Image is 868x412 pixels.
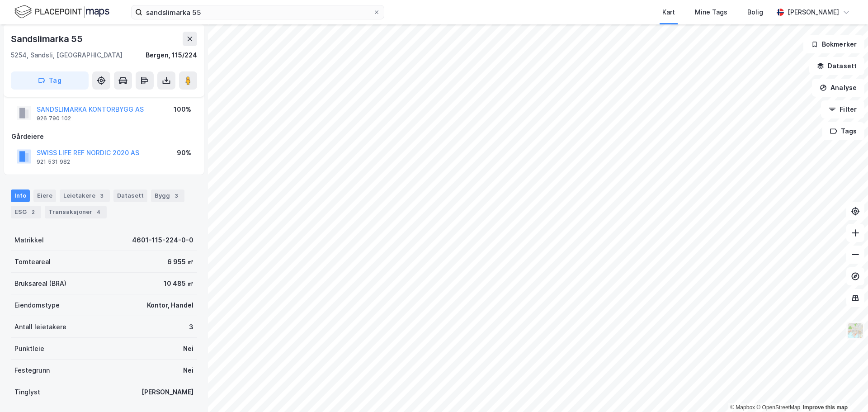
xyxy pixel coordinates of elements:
[14,387,40,398] div: Tinglyst
[113,189,147,202] div: Datasett
[14,256,51,267] div: Tomteareal
[812,79,864,97] button: Analyse
[11,206,41,218] div: ESG
[11,71,89,90] button: Tag
[167,256,193,267] div: 6 955 ㎡
[45,206,107,218] div: Transaksjoner
[847,322,864,339] img: Z
[37,158,70,166] div: 921 531 982
[37,115,71,122] div: 926 790 102
[747,7,763,18] div: Bolig
[14,322,66,332] div: Antall leietakere
[14,300,60,311] div: Eiendomstype
[11,131,197,142] div: Gårdeiere
[803,404,848,411] a: Improve this map
[823,369,868,412] iframe: Chat Widget
[147,300,193,311] div: Kontor, Handel
[822,122,864,140] button: Tags
[33,189,56,202] div: Eiere
[94,208,103,217] div: 4
[14,343,44,354] div: Punktleie
[756,404,800,411] a: OpenStreetMap
[821,100,864,118] button: Filter
[174,104,191,115] div: 100%
[28,208,38,217] div: 2
[132,235,193,246] div: 4601-115-224-0-0
[172,191,181,200] div: 3
[97,191,106,200] div: 3
[14,365,50,376] div: Festegrunn
[695,7,727,18] div: Mine Tags
[142,387,193,398] div: [PERSON_NAME]
[142,5,373,19] input: Søk på adresse, matrikkel, gårdeiere, leietakere eller personer
[11,50,123,61] div: 5254, Sandsli, [GEOGRAPHIC_DATA]
[151,189,184,202] div: Bygg
[823,369,868,412] div: Kontrollprogram for chat
[183,365,193,376] div: Nei
[146,50,197,61] div: Bergen, 115/224
[803,35,864,53] button: Bokmerker
[183,343,193,354] div: Nei
[177,147,191,158] div: 90%
[788,7,839,18] div: [PERSON_NAME]
[809,57,864,75] button: Datasett
[14,278,66,289] div: Bruksareal (BRA)
[662,7,675,18] div: Kart
[14,235,44,246] div: Matrikkel
[11,189,30,202] div: Info
[189,322,193,332] div: 3
[730,404,755,411] a: Mapbox
[60,189,110,202] div: Leietakere
[14,4,109,20] img: logo.f888ab2527a4732fd821a326f86c7f29.svg
[11,32,85,46] div: Sandslimarka 55
[164,278,193,289] div: 10 485 ㎡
